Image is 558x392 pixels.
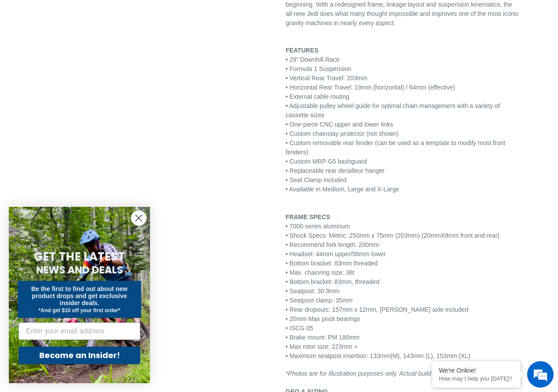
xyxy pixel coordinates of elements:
[10,49,23,62] div: Navigation go back
[286,176,347,183] span: • Seat Clamp included
[286,56,340,63] span: • 29” Downhill Race
[51,111,122,200] span: We're online!
[286,186,400,193] span: • Available in Medium, Large and X-Large
[286,306,468,313] span: • Rear dropouts: 157mm x 12mm, [PERSON_NAME] axle included
[286,232,500,239] span: • Shock Specs: Metric: 250mm x 75mm (203mm) (20mmX8mm front and rear)
[19,322,140,340] input: Enter your email address
[286,47,318,54] b: FEATURES
[286,315,360,322] span: • 20mm Max pivot bearings
[439,367,514,374] div: We're Online!
[4,241,168,272] textarea: Type your message and hit 'Enter'
[286,139,506,156] span: • Custom removable rear fender (can be used as a template to modify most front fenders)
[286,158,367,165] span: • Custom MRP G5 bashguard
[286,241,379,248] span: • Recommend fork length: 200mm
[286,297,353,304] span: • Seatpost clamp: 35mm
[286,343,358,350] span: • Max rotor size: 223mm +
[286,325,313,332] span: • ISCG 05
[286,269,355,276] span: • Max. chainring size: 38t
[38,307,120,314] span: *And get $10 off your first order*
[439,375,514,382] p: How may I help you today?
[286,370,482,377] em: *Photos are for illustration purposes only. Actual build spec not pictured.
[131,210,146,226] button: Close dialog
[286,75,455,91] span: • Vertical Rear Travel: 203mm • Horizontal Rear Travel: 19mm (horizontal) / 64mm (effective)
[286,352,471,359] span: • Maximum seatpost insertion: 133mm(M), 143mm (L), 153mm (XL)
[19,347,140,364] button: Become an Insider!
[286,121,393,128] span: • One-piece CNC upper and lower links
[145,4,166,26] div: Minimize live chat window
[286,93,349,100] span: • External cable routing
[286,213,330,220] strong: FRAME SPECS
[286,223,350,230] span: • 7000 series aluminum
[59,49,161,61] div: Chat with us now
[286,260,378,267] span: • Bottom bracket: 83mm threaded
[286,167,385,174] span: • Replaceable rear derailleur hanger
[31,285,128,306] span: Be the first to find out about new product drops and get exclusive insider deals.
[286,278,380,285] span: • Bottom bracket: 83mm, threaded
[286,102,500,119] span: • Adjustable pulley wheel guide for optimal chain management with a variety of cassette sizes
[286,250,386,258] span: • Headset: 44mm upper/56mm lower
[286,130,399,137] span: • Custom chainstay protector (not shown)
[286,65,352,72] span: • Formula 1 Suspension
[36,263,123,277] span: NEWS AND DEALS
[286,287,340,295] span: • Seatpost: 30.9mm
[34,249,125,265] span: GET THE LATEST
[28,44,50,66] img: d_696896380_company_1647369064580_696896380
[286,334,360,341] span: • Brake mount: PM 180mm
